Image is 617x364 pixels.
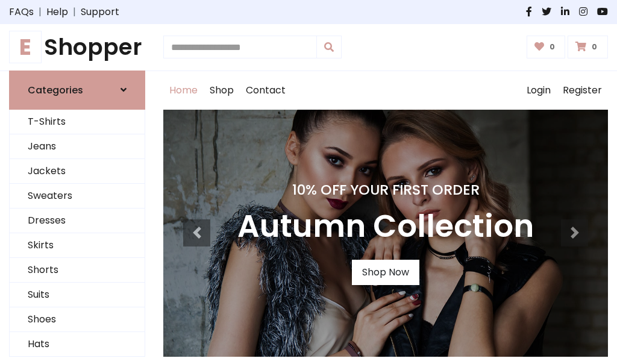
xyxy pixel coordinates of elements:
[10,110,145,134] a: T-Shirts
[10,307,145,332] a: Shoes
[527,36,566,58] a: 0
[10,134,145,159] a: Jeans
[34,5,46,19] span: |
[352,260,419,285] a: Shop Now
[10,159,145,184] a: Jackets
[237,208,534,245] h3: Autumn Collection
[568,36,608,58] a: 0
[557,71,608,110] a: Register
[10,258,145,283] a: Shorts
[10,233,145,258] a: Skirts
[68,5,81,19] span: |
[204,71,240,110] a: Shop
[9,5,34,19] a: FAQs
[547,42,558,52] span: 0
[10,184,145,209] a: Sweaters
[163,71,204,110] a: Home
[521,71,557,110] a: Login
[10,209,145,233] a: Dresses
[589,42,600,52] span: 0
[9,31,42,63] span: E
[10,332,145,357] a: Hats
[28,84,83,96] h6: Categories
[237,181,534,198] h4: 10% Off Your First Order
[9,34,145,61] a: EShopper
[9,71,145,110] a: Categories
[46,5,68,19] a: Help
[9,34,145,61] h1: Shopper
[10,283,145,307] a: Suits
[81,5,119,19] a: Support
[240,71,292,110] a: Contact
